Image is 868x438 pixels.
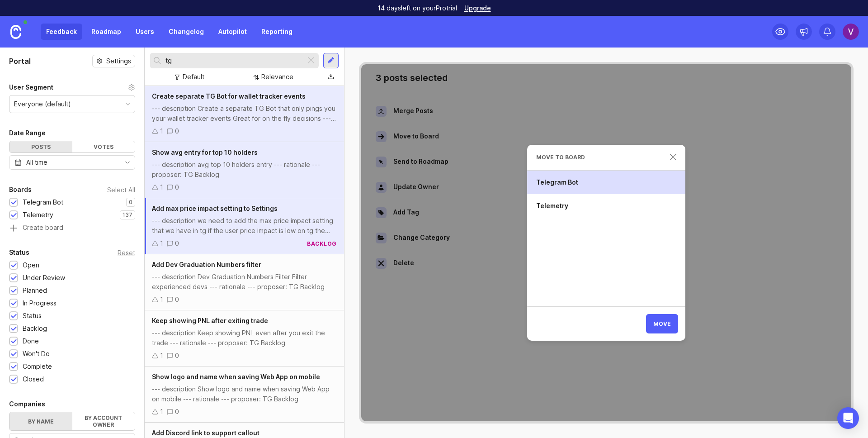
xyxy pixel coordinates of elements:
[23,349,50,359] div: Won't Do
[23,197,63,207] div: Telegram Bot
[23,260,39,270] div: Open
[843,24,859,40] img: Vic
[183,72,204,82] div: Default
[536,154,585,161] div: Move to Board
[9,184,32,195] div: Boards
[152,92,306,100] span: Create separate TG Bot for wallet tracker events
[9,412,72,430] label: By name
[23,286,47,295] div: Planned
[377,4,457,13] p: 14 days left on your Pro trial
[9,128,46,138] div: Date Range
[92,55,135,67] button: Settings
[14,99,71,109] div: Everyone (default)
[152,384,337,404] div: --- description Show logo and name when saving Web App on mobile --- rationale --- proposer: TG B...
[123,211,132,219] p: 137
[107,187,135,192] div: Select All
[145,142,344,198] a: Show avg entry for top 10 holders--- description avg top 10 holders entry --- rationale --- propo...
[261,72,293,82] div: Relevance
[175,126,179,136] div: 0
[145,367,344,423] a: Show logo and name when saving Web App on mobile--- description Show logo and name when saving We...
[152,328,337,348] div: --- description Keep showing PNL even after you exit the trade --- rationale --- proposer: TG Bac...
[26,157,47,167] div: All time
[175,182,179,192] div: 0
[129,199,132,206] p: 0
[160,407,163,417] div: 1
[23,374,44,384] div: Closed
[152,317,268,324] span: Keep showing PNL after exiting trade
[213,24,252,40] a: Autopilot
[527,194,685,218] div: Telemetry
[175,238,179,248] div: 0
[23,324,47,333] div: Backlog
[152,429,259,437] span: Add Discord link to support callout
[837,407,859,429] div: Open Intercom Messenger
[152,205,278,212] span: Add max price impact setting to Settings
[106,57,131,66] span: Settings
[72,141,135,152] div: Votes
[152,373,320,381] span: Show logo and name when saving Web App on mobile
[152,216,337,236] div: --- description we need to add the max price impact setting that we have in tg if the user price ...
[9,82,53,93] div: User Segment
[23,362,52,371] div: Complete
[152,261,261,268] span: Add Dev Graduation Numbers filter
[145,198,344,254] a: Add max price impact setting to Settings--- description we need to add the max price impact setti...
[23,336,39,346] div: Done
[160,182,163,192] div: 1
[165,56,302,66] input: Search...
[152,272,337,292] div: --- description Dev Graduation Numbers Filter Filter experienced devs --- rationale --- proposer:...
[160,351,163,361] div: 1
[160,126,163,136] div: 1
[9,247,29,258] div: Status
[9,399,45,409] div: Companies
[145,86,344,142] a: Create separate TG Bot for wallet tracker events--- description Create a separate TG Bot that onl...
[646,314,678,333] button: Move
[9,56,31,67] h1: Portal
[23,298,57,308] div: In Progress
[9,224,135,233] a: Create board
[118,250,135,255] div: Reset
[86,24,127,40] a: Roadmap
[175,407,179,417] div: 0
[160,295,163,305] div: 1
[307,240,337,248] div: backlog
[72,412,135,430] label: By account owner
[23,311,42,321] div: Status
[653,320,671,327] span: Move
[10,25,21,39] img: Canny Home
[152,148,258,156] span: Show avg entry for top 10 holders
[23,273,65,283] div: Under Review
[256,24,298,40] a: Reporting
[152,104,337,124] div: --- description Create a separate TG Bot that only pings you your wallet tracker events Great for...
[120,159,135,166] svg: toggle icon
[464,5,491,11] a: Upgrade
[9,141,72,152] div: Posts
[163,24,209,40] a: Changelog
[160,238,163,248] div: 1
[145,310,344,367] a: Keep showing PNL after exiting trade--- description Keep showing PNL even after you exit the trad...
[145,254,344,310] a: Add Dev Graduation Numbers filter--- description Dev Graduation Numbers Filter Filter experienced...
[175,295,179,305] div: 0
[152,160,337,180] div: --- description avg top 10 holders entry --- rationale --- proposer: TG Backlog
[23,210,53,220] div: Telemetry
[175,351,179,361] div: 0
[130,24,160,40] a: Users
[527,171,685,194] div: Telegram Bot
